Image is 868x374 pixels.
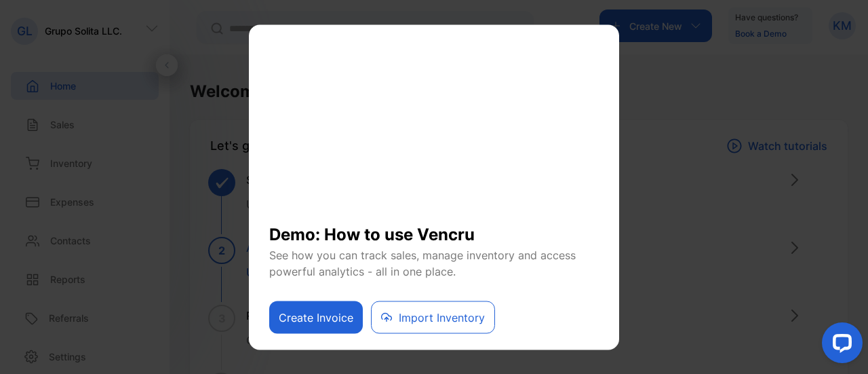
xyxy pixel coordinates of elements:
[811,317,868,374] iframe: LiveChat chat widget
[269,246,599,279] p: See how you can track sales, manage inventory and access powerful analytics - all in one place.
[371,301,495,333] button: Import Inventory
[269,211,599,246] h1: Demo: How to use Vencru
[269,301,363,333] button: Create Invoice
[269,41,599,211] iframe: YouTube video player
